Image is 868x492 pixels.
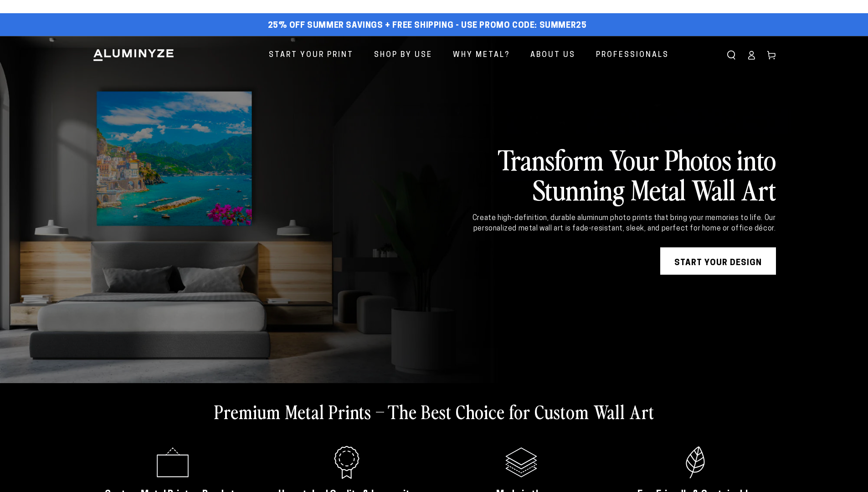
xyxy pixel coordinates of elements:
img: Aluminyze [92,48,175,62]
span: Start Your Print [269,49,354,62]
span: About Us [530,49,575,62]
span: Why Metal? [453,49,510,62]
span: 25% off Summer Savings + Free Shipping - Use Promo Code: SUMMER25 [268,21,587,31]
a: Why Metal? [446,43,517,67]
a: About Us [524,43,582,67]
a: Professionals [589,43,676,67]
a: START YOUR DESIGN [660,247,776,275]
a: Shop By Use [367,43,439,67]
summary: Search our site [721,45,741,65]
div: Create high-definition, durable aluminum photo prints that bring your memories to life. Our perso... [445,213,776,234]
a: Start Your Print [262,43,360,67]
h2: Premium Metal Prints – The Best Choice for Custom Wall Art [214,400,654,423]
span: Shop By Use [374,49,432,62]
h2: Transform Your Photos into Stunning Metal Wall Art [445,144,776,204]
span: Professionals [596,49,669,62]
